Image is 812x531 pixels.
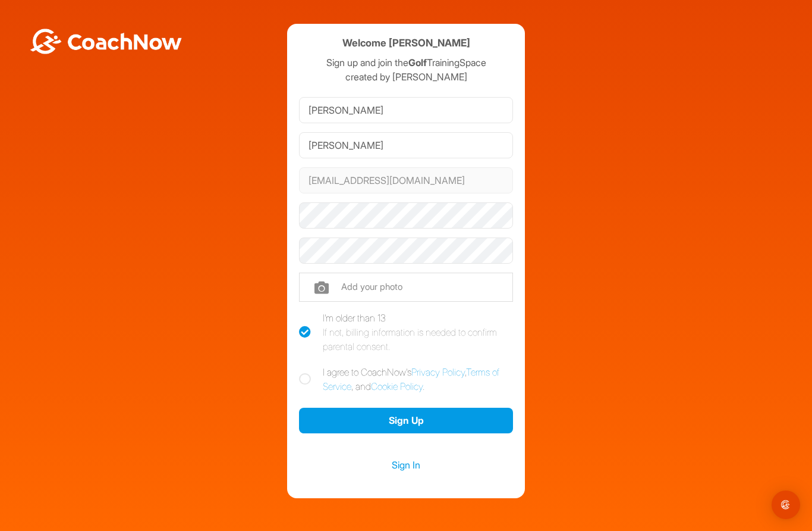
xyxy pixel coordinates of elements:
input: Email [299,167,513,193]
input: First Name [299,97,513,123]
p: Sign up and join the TrainingSpace [299,55,513,70]
div: If not, billing information is needed to confirm parental consent. [323,325,513,354]
input: Last Name [299,132,513,158]
label: I agree to CoachNow's , , and . [299,365,513,393]
div: I'm older than 13 [323,311,513,354]
div: Open Intercom Messenger [772,491,800,519]
strong: Golf [408,57,427,68]
a: Privacy Policy [411,366,465,378]
img: BwLJSsUCoWCh5upNqxVrqldRgqLPVwmV24tXu5FoVAoFEpwwqQ3VIfuoInZCoVCoTD4vwADAC3ZFMkVEQFDAAAAAElFTkSuQmCC [29,29,183,54]
a: Terms of Service [323,366,499,392]
button: Sign Up [299,408,513,433]
a: Sign In [299,457,513,473]
a: Cookie Policy [371,380,423,392]
p: created by [PERSON_NAME] [299,70,513,84]
h4: Welcome [PERSON_NAME] [342,36,470,51]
